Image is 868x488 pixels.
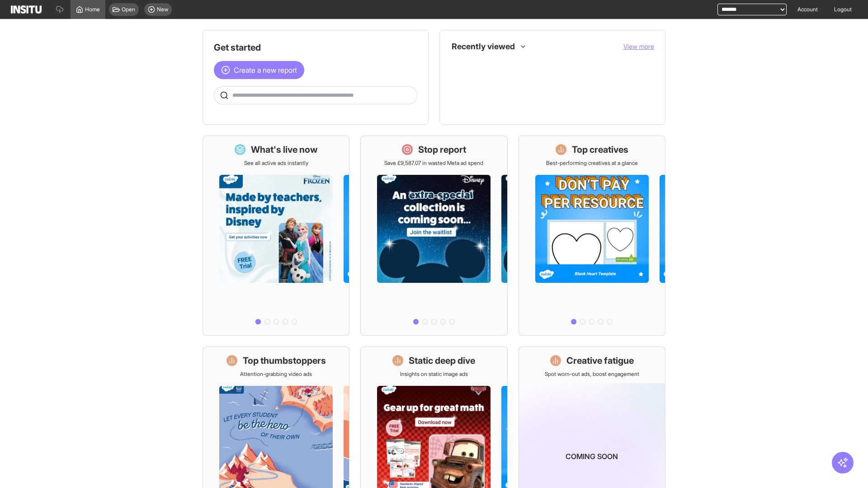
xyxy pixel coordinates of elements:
[122,6,135,13] span: Open
[623,42,654,50] span: View more
[234,65,297,75] span: Create a new report
[400,371,468,378] p: Insights on static image ads
[546,160,638,167] p: Best-performing creatives at a glance
[454,59,465,70] div: Insights
[243,354,326,367] h1: Top thumbstoppers
[471,61,511,68] span: Static Deep Dive
[471,61,647,68] span: Static Deep Dive
[360,136,507,336] a: Stop reportSave £9,587.07 in wasted Meta ad spend
[454,79,465,90] div: Insights
[471,101,554,108] span: Top 10 Unique Creatives [Beta]
[214,61,304,79] button: Create a new report
[251,143,318,156] h1: What's live now
[409,354,475,367] h1: Static deep dive
[471,81,528,88] span: Creative Fatigue [Beta]
[623,42,654,51] button: View more
[572,143,628,156] h1: Top creatives
[418,143,466,156] h1: Stop report
[203,136,349,336] a: What's live nowSee all active ads instantly
[384,160,483,167] p: Save £9,587.07 in wasted Meta ad spend
[240,371,312,378] p: Attention-grabbing video ads
[85,6,100,13] span: Home
[11,5,42,14] img: Logo
[471,101,647,108] span: Top 10 Unique Creatives [Beta]
[471,81,647,88] span: Creative Fatigue [Beta]
[454,99,465,110] div: Insights
[157,6,168,13] span: New
[244,160,308,167] p: See all active ads instantly
[519,136,665,336] a: Top creativesBest-performing creatives at a glance
[214,41,417,54] h1: Get started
